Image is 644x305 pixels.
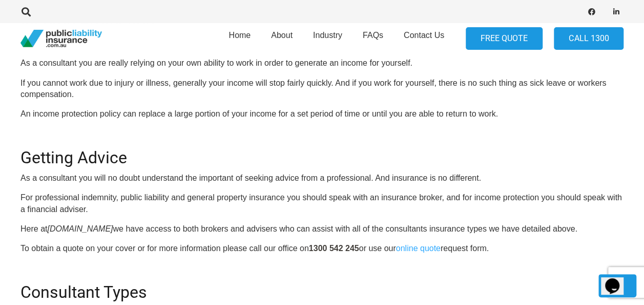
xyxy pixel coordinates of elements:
[396,244,441,253] a: online quote
[20,223,624,235] p: Here at we have access to both brokers and advisers who can assist with all of the consultants in...
[404,31,444,40] span: Contact Us
[20,78,624,101] p: If you cannot work due to injury or illness, generally your income will stop fairly quickly. And ...
[313,31,342,40] span: Industry
[218,20,261,57] a: Home
[20,30,102,48] a: pli_logotransparent
[20,173,624,184] p: As a consultant you will no doubt understand the important of seeking advice from a professional....
[20,58,624,69] p: As a consultant you are really relying on your own ability to work in order to generate an income...
[466,27,543,50] a: FREE QUOTE
[228,31,251,40] span: Home
[585,5,599,19] a: Facebook
[554,27,624,50] a: Call 1300
[20,192,624,215] p: For professional indemnity, public liability and general property insurance you should speak with...
[20,136,624,167] h2: Getting Advice
[352,20,393,57] a: FAQs
[20,108,624,120] p: An income protection policy can replace a large portion of your income for a set period of time o...
[20,270,624,302] h2: Consultant Types
[20,243,624,254] p: To obtain a quote on your cover or for more information please call our office on or use our requ...
[47,224,113,233] i: [DOMAIN_NAME]
[261,20,303,57] a: About
[271,31,293,40] span: About
[393,20,454,57] a: Contact Us
[598,274,636,297] a: Back to top
[363,31,383,40] span: FAQs
[16,7,36,16] a: Search
[609,5,624,19] a: LinkedIn
[601,264,634,295] iframe: chat widget
[309,244,359,253] strong: 1300 542 245
[303,20,352,57] a: Industry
